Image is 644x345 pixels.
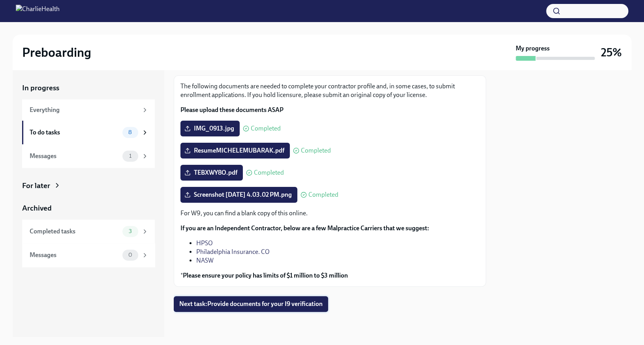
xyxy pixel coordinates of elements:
[22,181,50,191] div: For later
[174,296,328,312] button: Next task:Provide documents for your I9 verification
[251,125,281,132] span: Completed
[180,143,290,159] label: ResumeMICHELEMUBARAK.pdf
[180,121,240,136] label: IMG_0913.jpg
[254,170,284,176] span: Completed
[186,169,237,177] span: TEBXWY8O.pdf
[124,153,136,159] span: 1
[196,248,270,255] a: Philadelphia Insurance. CO
[22,220,155,243] a: Completed tasks3
[22,243,155,267] a: Messages0
[22,99,155,121] a: Everything
[196,257,214,264] a: NASW
[301,147,331,154] span: Completed
[124,252,137,258] span: 0
[180,106,284,114] strong: Please upload these documents ASAP
[22,203,155,213] a: Archived
[180,82,479,99] p: The following documents are needed to complete your contractor profile and, in some cases, to sub...
[22,121,155,144] a: To do tasks8
[30,106,138,114] div: Everything
[30,152,119,160] div: Messages
[516,44,550,53] strong: My progress
[183,272,348,279] strong: Please ensure your policy has limits of $1 million to $3 million
[186,191,292,199] span: Screenshot [DATE] 4.03.02 PM.png
[30,128,119,137] div: To do tasks
[16,5,60,17] img: CharlieHealth
[308,192,338,198] span: Completed
[180,224,429,232] strong: If you are an Independent Contractor, below are a few Malpractice Carriers that we suggest:
[22,181,155,191] a: For later
[22,45,91,60] h2: Preboarding
[124,228,137,234] span: 3
[186,125,234,132] span: IMG_0913.jpg
[601,45,622,60] h3: 25%
[186,147,284,155] span: ResumeMICHELEMUBARAK.pdf
[180,209,479,218] p: For W9, you can find a blank copy of this online.
[124,129,137,135] span: 8
[30,227,119,236] div: Completed tasks
[30,251,119,259] div: Messages
[22,83,155,93] a: In progress
[22,144,155,168] a: Messages1
[180,187,297,203] label: Screenshot [DATE] 4.03.02 PM.png
[180,165,243,181] label: TEBXWY8O.pdf
[196,239,213,247] a: HPSO
[179,300,323,308] span: Next task : Provide documents for your I9 verification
